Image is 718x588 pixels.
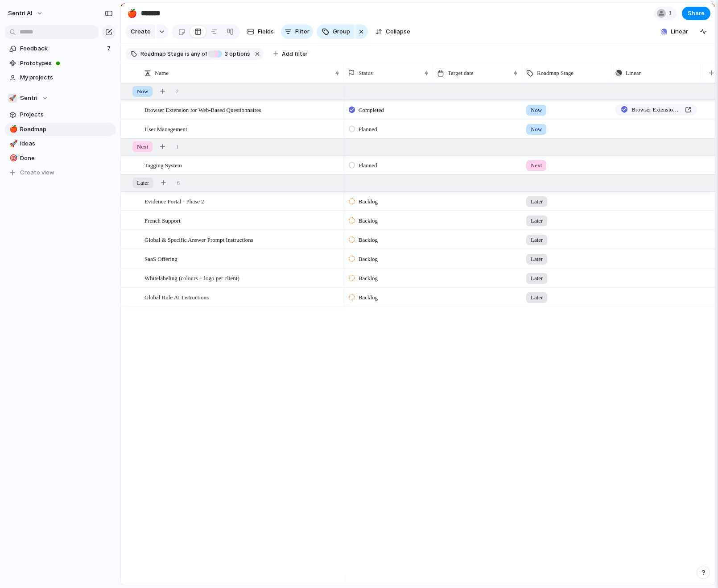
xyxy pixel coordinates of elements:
button: Collapse [371,25,414,39]
button: 🎯 [8,154,17,163]
div: 🚀 [8,94,17,103]
span: Planned [359,161,377,170]
span: Global & Specific Answer Prompt Instructions [144,234,253,244]
span: My projects [20,73,113,82]
span: Done [20,154,113,163]
span: Later [531,197,543,206]
span: 6 [177,178,180,187]
span: Backlog [359,236,378,244]
span: 7 [107,44,112,53]
span: Filter [295,27,309,36]
span: Create [131,27,151,36]
div: 🍎 [127,7,137,19]
span: Ideas [20,139,113,148]
span: Projects [20,110,113,119]
span: Feedback [20,44,104,53]
a: Prototypes [4,57,116,70]
span: Linear [671,27,688,36]
span: any of [190,50,207,58]
span: Status [359,69,373,78]
span: Share [688,9,705,18]
span: User Management [144,124,187,134]
span: Group [333,27,350,36]
span: Next [137,142,148,151]
span: Later [531,236,543,244]
span: Backlog [359,197,378,206]
button: isany of [183,49,209,59]
span: Prototypes [20,59,113,68]
button: 🍎 [125,6,139,21]
span: Create view [20,168,54,177]
span: Backlog [359,293,378,302]
button: Add filter [268,48,313,60]
span: Later [531,255,543,264]
span: Global Rule AI Instructions [144,292,209,302]
span: Roadmap [20,125,113,134]
span: Add filter [282,50,308,58]
span: Evidence Portal - Phase 2 [144,196,204,206]
button: Sentri AI [4,6,48,21]
span: Sentri [20,94,37,103]
span: Backlog [359,216,378,225]
span: Later [137,178,149,187]
span: Planned [359,125,377,134]
span: Now [531,106,542,115]
button: Group [317,25,355,39]
span: Fields [258,27,274,36]
span: Backlog [359,274,378,283]
span: Later [531,274,543,283]
span: Sentri AI [8,9,32,18]
span: Browser Extension for Web-Based Questionnaires [631,105,681,114]
a: 🍎Roadmap [4,123,116,136]
span: Tagging System [144,160,182,170]
div: 🍎 [9,124,16,134]
button: Create [125,25,155,39]
span: Roadmap Stage [537,69,574,78]
span: Now [137,87,148,96]
span: SaaS Offering [144,253,177,264]
button: 🍎 [8,125,17,134]
span: Collapse [386,27,410,36]
span: Whitelabeling (colours + logo per client) [144,273,239,283]
span: Later [531,293,543,302]
a: Projects [4,108,116,121]
a: Browser Extension for Web-Based Questionnaires [615,104,697,116]
span: Name [155,69,169,78]
div: 🚀 [9,139,16,149]
span: 1 [668,9,675,18]
a: My projects [4,71,116,84]
span: 1 [176,142,179,151]
button: Fields [243,25,277,39]
span: 3 [222,50,229,57]
button: 3 options [208,49,252,59]
span: options [222,50,250,58]
button: Linear [657,25,692,38]
a: Feedback7 [4,42,116,55]
button: Create view [4,166,116,179]
span: is [185,50,190,58]
span: Roadmap Stage [140,50,183,58]
span: Target date [448,69,474,78]
span: 2 [176,87,179,96]
button: Filter [281,25,313,39]
span: Browser Extension for Web-Based Questionnaires [144,104,261,115]
button: 🚀 [8,139,17,148]
span: Completed [359,106,384,115]
span: Next [531,161,542,170]
a: 🎯Done [4,152,116,165]
span: French Support [144,215,181,225]
span: Linear [626,69,641,78]
span: Later [531,216,543,225]
div: 🎯 [9,153,16,163]
span: Backlog [359,255,378,264]
a: 🚀Ideas [4,137,116,150]
button: 🚀Sentri [4,91,116,105]
span: Now [531,125,542,134]
button: Share [682,7,710,20]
